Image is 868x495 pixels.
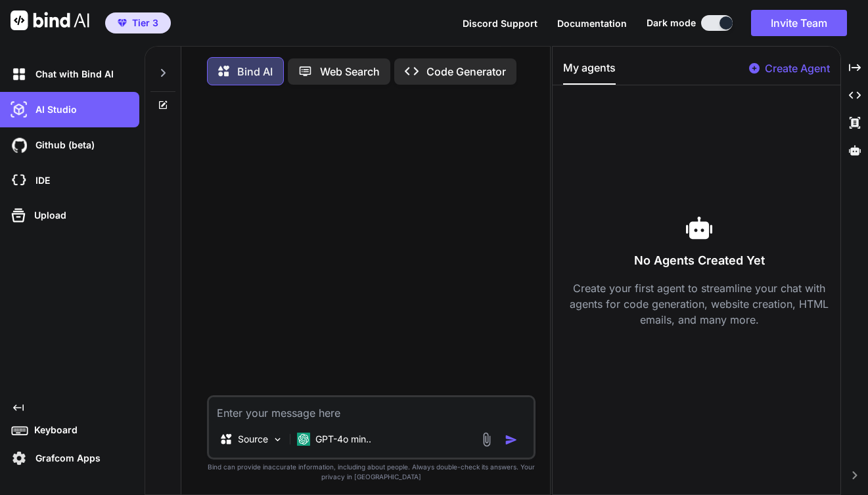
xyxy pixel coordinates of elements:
p: GPT-4o min.. [315,433,371,446]
button: premiumTier 3 [105,12,171,33]
button: My agents [563,60,616,85]
p: Github (beta) [30,139,95,152]
img: premium [118,19,127,27]
img: darkChat [8,63,30,85]
img: icon [505,433,518,446]
p: Web Search [320,64,380,79]
img: cloudideIcon [8,169,30,192]
img: settings [8,447,30,469]
p: Source [238,433,268,446]
img: Pick Models [272,434,283,445]
span: Dark mode [647,16,696,30]
img: attachment [479,432,494,447]
img: githubDark [8,134,30,156]
button: Discord Support [463,16,537,30]
p: Grafcom Apps [30,452,101,465]
button: Documentation [557,16,627,30]
p: AI Studio [30,103,77,116]
img: Bind AI [11,11,89,30]
p: Bind AI [237,64,273,79]
span: Tier 3 [132,16,158,30]
p: Upload [29,209,66,222]
p: Chat with Bind AI [30,68,114,81]
p: Create Agent [765,60,830,76]
span: Discord Support [463,18,537,29]
span: Documentation [557,18,627,29]
p: IDE [30,174,50,187]
button: Invite Team [751,10,847,36]
img: GPT-4o mini [297,433,310,446]
img: darkAi-studio [8,98,30,121]
p: Create your first agent to streamline your chat with agents for code generation, website creation... [563,280,835,328]
h3: No Agents Created Yet [563,251,835,270]
p: Keyboard [29,423,78,437]
p: Bind can provide inaccurate information, including about people. Always double-check its answers.... [207,462,536,482]
p: Code Generator [426,64,506,79]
